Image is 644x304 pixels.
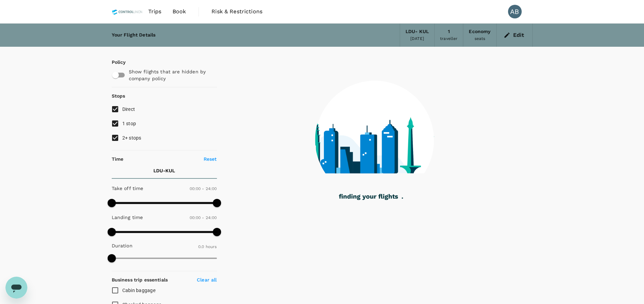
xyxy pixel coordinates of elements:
p: Duration [112,242,133,249]
div: 1 [448,28,450,35]
strong: Stops [112,93,125,99]
p: LDU - KUL [153,167,175,174]
span: Trips [148,8,162,16]
div: Your Flight Details [112,31,156,39]
g: finding your flights [339,194,398,200]
iframe: Button to launch messaging window, conversation in progress [5,277,27,299]
span: Book [173,8,186,16]
div: AB [508,5,522,18]
div: LDU - KUL [406,28,429,35]
span: 1 stop [122,121,136,126]
p: Show flights that are hidden by company policy [129,68,212,82]
img: Control Union Malaysia Sdn. Bhd. [112,4,143,19]
span: Risk & Restrictions [211,8,262,16]
p: Policy [112,59,118,66]
div: [DATE] [410,35,424,42]
p: Reset [204,156,217,162]
p: Landing time [112,214,143,221]
div: Economy [469,28,491,35]
p: Take off time [112,185,143,192]
div: traveller [440,35,457,42]
div: seats [475,35,485,42]
span: Cabin baggage [122,288,155,293]
span: 2+ stops [122,135,141,141]
p: Time [112,156,124,162]
button: Edit [502,30,527,41]
span: 00:00 - 24:00 [190,215,217,220]
span: 00:00 - 24:00 [190,186,217,191]
strong: Business trip essentials [112,277,168,283]
span: Direct [122,106,135,112]
p: Clear all [197,276,217,283]
g: . [402,198,403,199]
span: 0.0 hours [198,244,217,249]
